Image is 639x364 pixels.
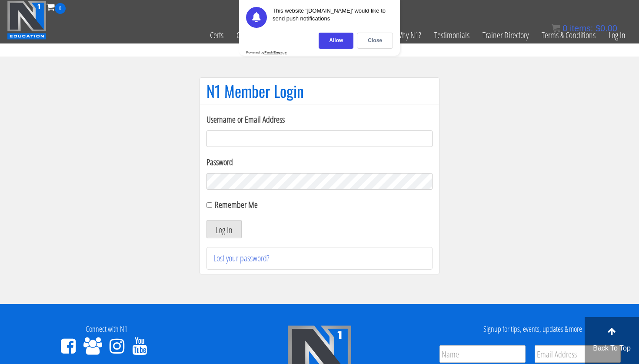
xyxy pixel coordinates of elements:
a: Certs [203,14,230,57]
a: 0 [47,1,66,13]
a: Log In [602,14,632,57]
bdi: 0.00 [596,23,617,33]
input: Name [439,345,526,363]
a: Course List [230,14,273,57]
button: Log In [206,220,242,238]
a: Why N1? [389,14,428,57]
a: 0 items: $0.00 [552,23,617,33]
div: This website '[DOMAIN_NAME]' would like to send push notifications [273,7,393,28]
div: Close [357,33,393,49]
div: Allow [319,33,353,49]
img: n1-education [7,0,47,40]
img: icon11.png [552,24,560,33]
h4: Connect with N1 [7,325,206,334]
label: Remember Me [215,199,258,210]
span: 0 [562,23,567,33]
span: items: [570,23,593,33]
input: Email Address [535,345,621,363]
label: Password [206,156,433,169]
h4: Signup for tips, events, updates & more [433,325,632,334]
h1: N1 Member Login [206,82,433,100]
label: Username or Email Address [206,113,433,126]
a: Testimonials [428,14,476,57]
a: Lost your password? [213,252,270,264]
span: 0 [55,3,66,14]
a: Terms & Conditions [535,14,602,57]
div: Powered by [246,50,287,54]
a: Trainer Directory [476,14,535,57]
span: $ [596,23,600,33]
strong: PushEngage [264,50,286,54]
